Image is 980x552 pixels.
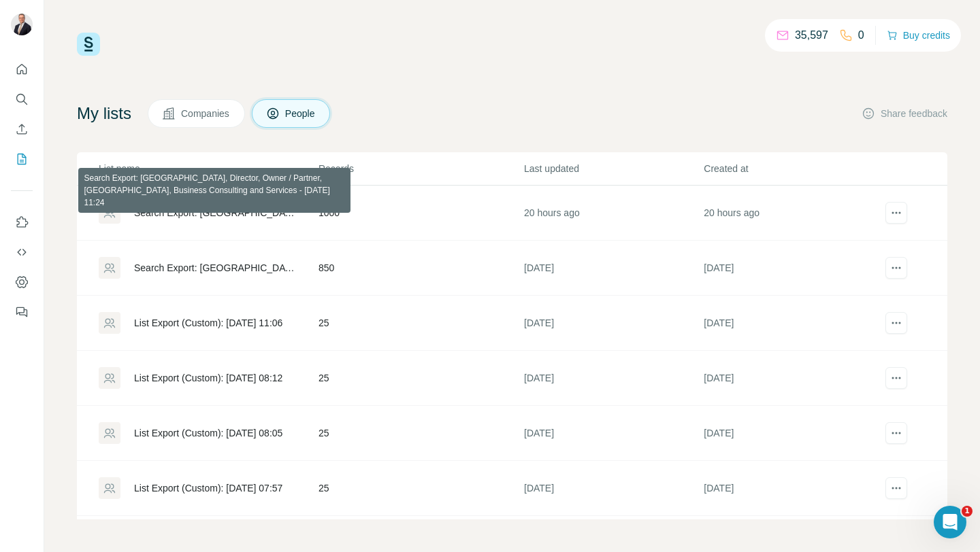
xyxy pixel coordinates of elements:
button: actions [885,202,907,224]
p: Records [318,162,523,175]
td: [DATE] [703,461,883,516]
div: Search Export: [GEOGRAPHIC_DATA], Director, Owner / Partner, [GEOGRAPHIC_DATA], Business Consulti... [134,206,295,220]
iframe: Intercom live chat [934,506,966,538]
td: 20 hours ago [703,186,883,241]
h4: My lists [77,103,131,124]
td: 25 [318,406,523,461]
td: [DATE] [523,241,703,296]
span: People [285,107,316,120]
td: 850 [318,241,523,296]
td: [DATE] [703,406,883,461]
td: [DATE] [703,351,883,406]
div: List Export (Custom): [DATE] 07:57 [134,481,282,495]
td: 1000 [318,186,523,241]
td: [DATE] [523,406,703,461]
button: Feedback [11,300,33,324]
img: Surfe Logo [77,33,100,56]
button: Dashboard [11,270,33,294]
button: actions [885,477,907,499]
span: Companies [181,107,231,120]
button: actions [885,422,907,444]
button: Use Surfe on LinkedIn [11,210,33,235]
p: 35,597 [795,27,828,44]
td: [DATE] [523,461,703,516]
div: List Export (Custom): [DATE] 08:12 [134,371,282,385]
button: actions [885,367,907,389]
button: Enrich CSV [11,117,33,141]
button: actions [885,312,907,334]
span: 1 [962,506,973,517]
p: 0 [858,27,864,44]
div: List Export (Custom): [DATE] 08:05 [134,426,282,440]
td: 20 hours ago [523,186,703,241]
button: Quick start [11,57,33,82]
img: Avatar [11,14,33,35]
div: Search Export: [GEOGRAPHIC_DATA], Director, Owner / Partner, [GEOGRAPHIC_DATA], Business Consulti... [134,261,295,275]
p: Created at [704,162,882,175]
button: Buy credits [887,26,950,45]
button: actions [885,257,907,279]
button: Use Surfe API [11,240,33,264]
div: List Export (Custom): [DATE] 11:06 [134,316,282,330]
td: 25 [318,461,523,516]
td: 25 [318,351,523,406]
td: [DATE] [703,296,883,351]
button: Search [11,87,33,111]
td: [DATE] [523,296,703,351]
td: 25 [318,296,523,351]
td: [DATE] [703,241,883,296]
button: My lists [11,147,33,171]
td: [DATE] [523,351,703,406]
button: Share feedback [862,107,947,120]
p: List name [99,162,317,175]
p: Last updated [524,162,702,175]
